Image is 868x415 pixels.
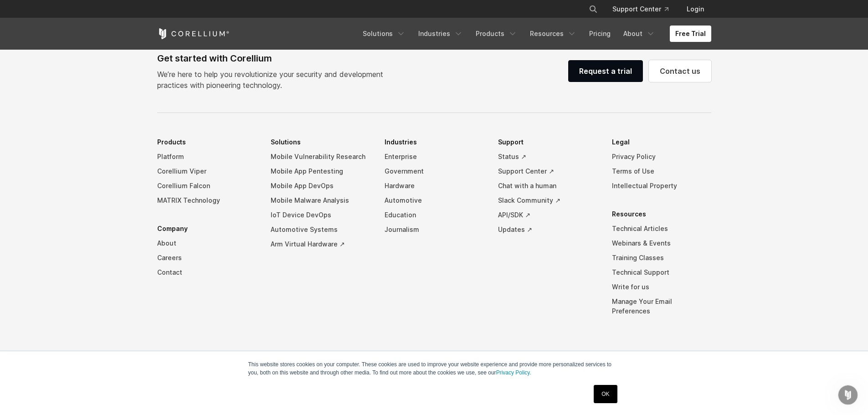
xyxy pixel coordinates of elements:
a: Hardware [385,179,484,193]
button: Search [585,1,601,17]
a: Corellium Falcon [157,179,257,193]
a: Education [385,208,484,222]
a: Status ↗ [498,149,597,164]
a: Corellium Viper [157,164,257,179]
a: IoT Device DevOps [271,208,370,222]
a: Request a trial [568,60,643,82]
a: Terms of Use [612,164,711,179]
a: Slack Community ↗ [498,193,597,208]
div: Navigation Menu [157,135,711,332]
a: Technical Support [612,265,711,280]
a: Resources [524,26,582,42]
a: Industries [413,26,468,42]
a: Technical Articles [612,221,711,236]
a: Government [385,164,484,179]
a: Careers [157,251,257,265]
a: Updates ↗ [498,222,597,237]
a: Support Center [605,1,676,17]
a: Contact us [649,60,711,82]
p: We’re here to help you revolutionize your security and development practices with pioneering tech... [157,69,390,91]
a: Login [679,1,711,17]
a: Enterprise [385,149,484,164]
a: Corellium Home [157,28,230,39]
a: Mobile App Pentesting [271,164,370,179]
a: Mobile Malware Analysis [271,193,370,208]
a: About [157,236,257,251]
a: Free Trial [670,26,711,42]
a: Training Classes [612,251,711,265]
a: Manage Your Email Preferences [612,294,711,318]
p: This website stores cookies on your computer. These cookies are used to improve your website expe... [248,360,620,377]
a: Chat with a human [498,179,597,193]
a: Platform [157,149,257,164]
a: Arm Virtual Hardware ↗ [271,237,370,251]
a: OK [594,385,617,403]
a: Privacy Policy. [496,369,531,376]
a: About [618,26,661,42]
a: MATRIX Technology [157,193,257,208]
a: Contact [157,265,257,280]
a: Automotive Systems [271,222,370,237]
a: Write for us [612,280,711,294]
div: Navigation Menu [578,1,711,17]
a: API/SDK ↗ [498,208,597,222]
a: Webinars & Events [612,236,711,251]
a: Solutions [357,26,411,42]
a: Privacy Policy [612,149,711,164]
div: Navigation Menu [357,26,711,42]
a: Journalism [385,222,484,237]
a: Automotive [385,193,484,208]
a: Support Center ↗ [498,164,597,179]
a: Products [470,26,523,42]
a: Intellectual Property [612,179,711,193]
div: Get started with Corellium [157,51,390,65]
a: Pricing [584,26,616,42]
a: Mobile App DevOps [271,179,370,193]
a: Mobile Vulnerability Research [271,149,370,164]
iframe: Intercom live chat [837,384,859,406]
